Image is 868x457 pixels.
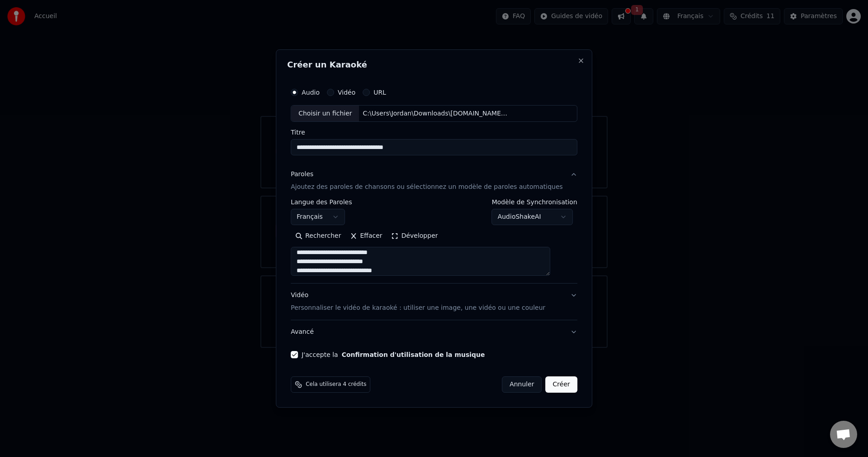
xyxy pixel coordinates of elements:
div: Paroles [291,170,313,179]
button: ParolesAjoutez des paroles de chansons ou sélectionnez un modèle de paroles automatiques [291,163,577,199]
div: Vidéo [291,291,545,313]
button: VidéoPersonnaliser le vidéo de karaoké : utiliser une image, une vidéo ou une couleur [291,284,577,320]
div: Choisir un fichier [291,106,359,122]
p: Personnaliser le vidéo de karaoké : utiliser une image, une vidéo ou une couleur [291,303,545,313]
label: Modèle de Synchronisation [492,199,577,206]
h2: Créer un Karaoké [287,61,581,69]
label: Vidéo [338,89,355,96]
span: Cela utilisera 4 crédits [306,381,366,388]
label: Audio [302,89,320,96]
label: URL [373,89,386,96]
button: Rechercher [291,229,345,244]
button: Annuler [502,376,542,393]
label: J'accepte la [302,351,485,358]
div: ParolesAjoutez des paroles de chansons ou sélectionnez un modèle de paroles automatiques [291,199,577,284]
button: Développer [387,229,443,244]
button: Créer [546,376,577,393]
button: Avancé [291,320,577,344]
p: Ajoutez des paroles de chansons ou sélectionnez un modèle de paroles automatiques [291,183,563,192]
label: Titre [291,130,577,136]
button: Effacer [345,229,387,244]
div: C:\Users\Jordan\Downloads\[DOMAIN_NAME] - [GEOGRAPHIC_DATA] - L aventurier.mp3 [359,109,513,118]
label: Langue des Paroles [291,199,352,206]
button: J'accepte la [342,351,485,358]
